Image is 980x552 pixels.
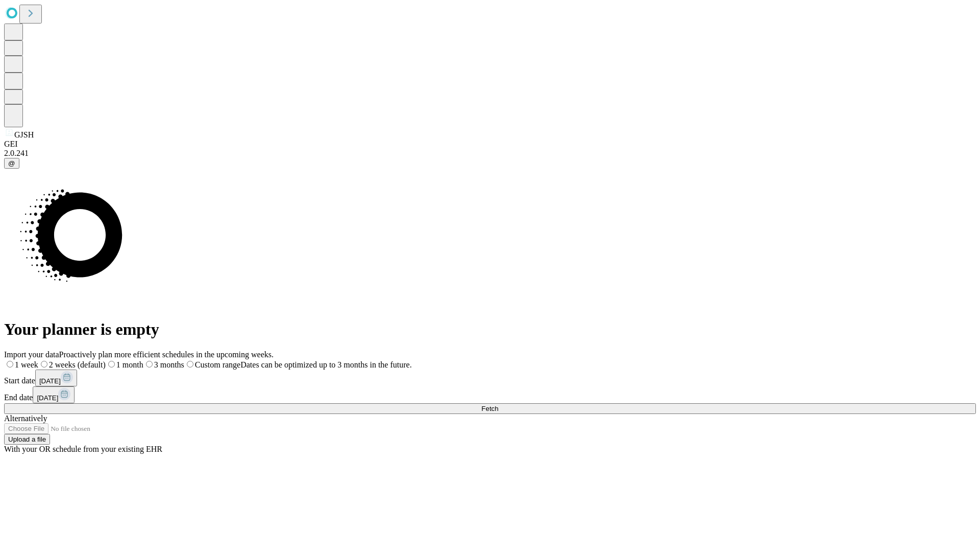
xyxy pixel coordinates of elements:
h1: Your planner is empty [4,320,976,339]
button: [DATE] [33,386,75,403]
div: End date [4,386,976,403]
button: @ [4,158,19,169]
span: With your OR schedule from your existing EHR [4,445,162,453]
span: Alternatively [4,414,47,423]
span: Custom range [195,360,240,369]
div: Start date [4,370,976,386]
input: 1 month [108,361,115,367]
input: 1 week [7,361,13,367]
button: Fetch [4,403,976,414]
span: 2 weeks (default) [49,360,106,369]
span: Import your data [4,350,59,359]
span: 1 week [15,360,38,369]
span: Fetch [481,405,498,412]
input: Custom rangeDates can be optimized up to 3 months in the future. [187,361,193,367]
span: @ [8,159,15,167]
button: [DATE] [35,370,77,386]
span: GJSH [14,130,34,139]
button: Upload a file [4,434,50,445]
span: [DATE] [37,394,58,402]
div: GEI [4,140,976,149]
div: 2.0.241 [4,149,976,158]
span: 3 months [154,360,184,369]
span: Dates can be optimized up to 3 months in the future. [240,360,411,369]
input: 3 months [146,361,153,367]
span: Proactively plan more efficient schedules in the upcoming weeks. [59,350,274,359]
input: 2 weeks (default) [41,361,47,367]
span: 1 month [116,360,143,369]
span: [DATE] [39,377,61,385]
